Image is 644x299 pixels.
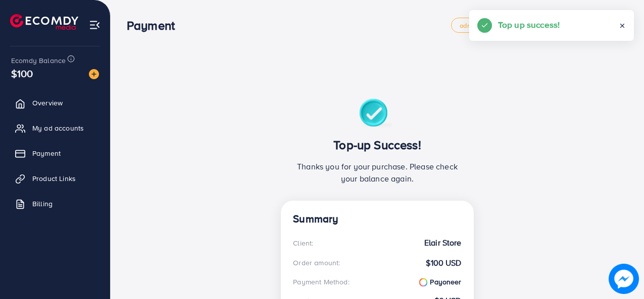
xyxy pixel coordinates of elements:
[419,278,427,286] img: payoneer
[11,66,33,81] span: $100
[293,238,313,248] div: Client:
[609,264,639,294] img: image
[293,213,461,225] h4: Summary
[426,257,461,269] strong: $100 USD
[32,123,84,133] span: My ad accounts
[293,277,349,287] div: Payment Method:
[32,148,61,158] span: Payment
[460,22,527,29] span: adreach_new_package
[89,19,101,31] img: menu
[32,173,76,184] span: Product Links
[498,18,560,31] h5: Top up success!
[10,14,78,30] img: logo
[8,143,103,163] a: Payment
[451,18,536,33] a: adreach_new_package
[32,98,63,108] span: Overview
[424,237,462,249] strong: Elair Store
[293,258,340,268] div: Order amount:
[359,99,395,130] img: success
[127,18,183,33] h3: Payment
[32,199,53,209] span: Billing
[419,277,462,287] strong: Payoneer
[8,93,103,113] a: Overview
[8,168,103,189] a: Product Links
[293,138,461,152] h3: Top-up Success!
[293,160,461,185] p: Thanks you for your purchase. Please check your balance again.
[8,118,103,138] a: My ad accounts
[89,69,99,79] img: image
[8,194,103,214] a: Billing
[11,55,66,66] span: Ecomdy Balance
